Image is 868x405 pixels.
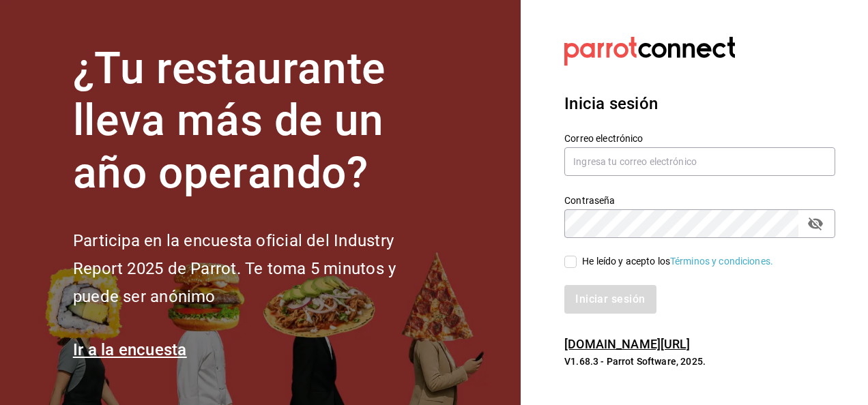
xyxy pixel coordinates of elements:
[564,91,835,116] h3: Inicia sesión
[670,256,773,267] a: Términos y condiciones.
[564,195,835,205] label: Contraseña
[73,43,442,200] h1: ¿Tu restaurante lleva más de un año operando?
[73,227,442,310] h2: Participa en la encuesta oficial del Industry Report 2025 de Parrot. Te toma 5 minutos y puede se...
[564,133,835,142] label: Correo electrónico
[582,254,773,269] div: He leído y acepto los
[804,212,827,235] button: passwordField
[564,337,690,351] a: [DOMAIN_NAME][URL]
[73,340,187,359] a: Ir a la encuesta
[564,355,835,368] p: V1.68.3 - Parrot Software, 2025.
[564,147,835,176] input: Ingresa tu correo electrónico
